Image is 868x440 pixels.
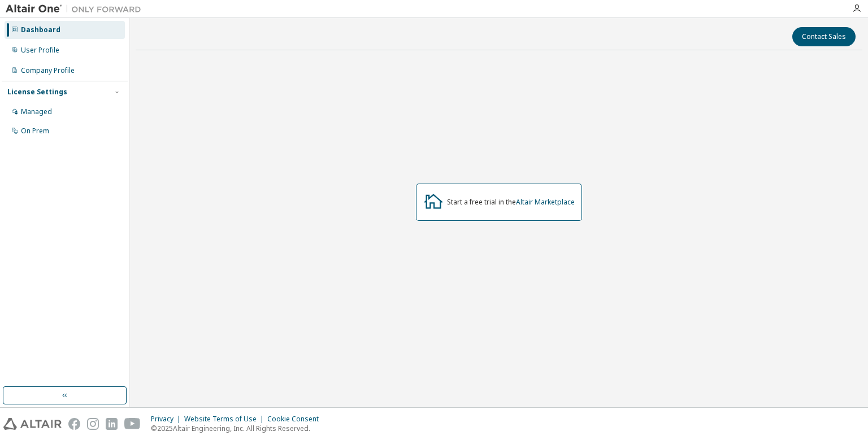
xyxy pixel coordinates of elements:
[21,66,75,75] div: Company Profile
[267,415,325,424] div: Cookie Consent
[516,197,575,207] a: Altair Marketplace
[7,88,67,97] div: License Settings
[151,415,184,424] div: Privacy
[6,3,147,15] img: Altair One
[106,418,118,430] img: linkedin.svg
[21,107,52,116] div: Managed
[21,127,49,136] div: On Prem
[3,418,62,430] img: altair_logo.svg
[184,415,267,424] div: Website Terms of Use
[447,198,575,207] div: Start a free trial in the
[792,27,856,46] button: Contact Sales
[21,25,60,34] div: Dashboard
[21,46,59,55] div: User Profile
[87,418,99,430] img: instagram.svg
[68,418,80,430] img: facebook.svg
[124,418,141,430] img: youtube.svg
[151,424,325,433] p: © 2025 Altair Engineering, Inc. All Rights Reserved.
